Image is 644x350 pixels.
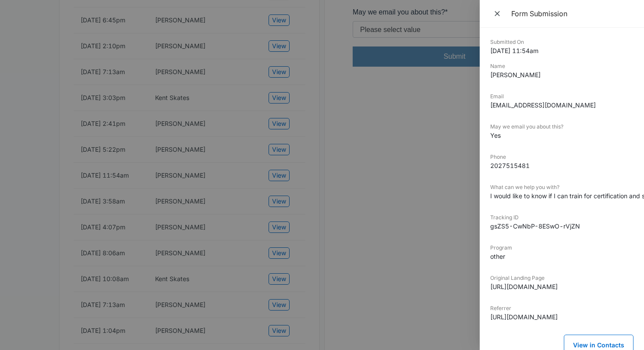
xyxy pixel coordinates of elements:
dt: Phone [490,153,633,161]
dt: Tracking ID [490,214,633,221]
dt: What can we help you with? [490,183,633,191]
dd: I would like to know if I can train for certification and start working for this company. Please ... [490,191,633,200]
dt: May we email you about this? [490,123,633,131]
span: Phone [109,50,129,58]
dt: Name [490,62,633,70]
dd: [PERSON_NAME] [490,70,633,79]
dd: gsZS5-CwNbP-8ESwO-rVjZN [490,221,633,231]
dt: Submitted On [490,38,633,46]
dd: other [490,252,633,261]
dd: [DATE] 11:54am [490,46,633,55]
dd: [URL][DOMAIN_NAME] [490,312,633,321]
dt: Email [490,93,633,100]
dd: [URL][DOMAIN_NAME] [490,282,633,291]
dt: Original Landing Page [490,274,633,282]
span: Submit [91,204,113,212]
dt: Program [490,244,633,252]
span: Close [493,7,503,20]
dt: Referrer [490,304,633,312]
button: Close [490,7,506,20]
div: Form Submission [511,9,633,18]
dd: Yes [490,131,633,140]
dd: 2027515481 [490,161,633,170]
dd: [EMAIL_ADDRESS][DOMAIN_NAME] [490,100,633,110]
